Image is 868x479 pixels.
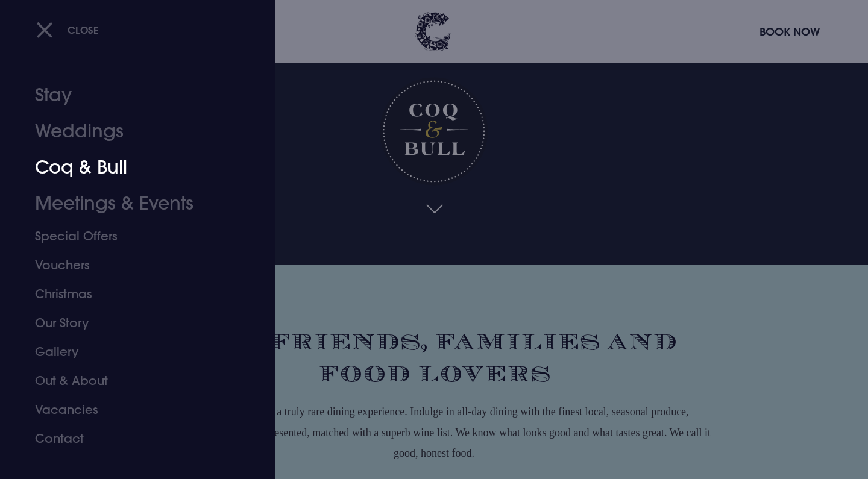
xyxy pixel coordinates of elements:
a: Vouchers [35,251,225,280]
a: Special Offers [35,222,225,251]
span: Close [68,23,99,36]
button: Close [36,17,99,42]
a: Stay [35,77,225,113]
a: Our Story [35,308,225,337]
a: Coq & Bull [35,149,225,186]
a: Weddings [35,113,225,149]
a: Gallery [35,337,225,366]
a: Meetings & Events [35,186,225,222]
a: Vacancies [35,395,225,424]
a: Contact [35,424,225,453]
a: Christmas [35,280,225,308]
a: Out & About [35,366,225,395]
